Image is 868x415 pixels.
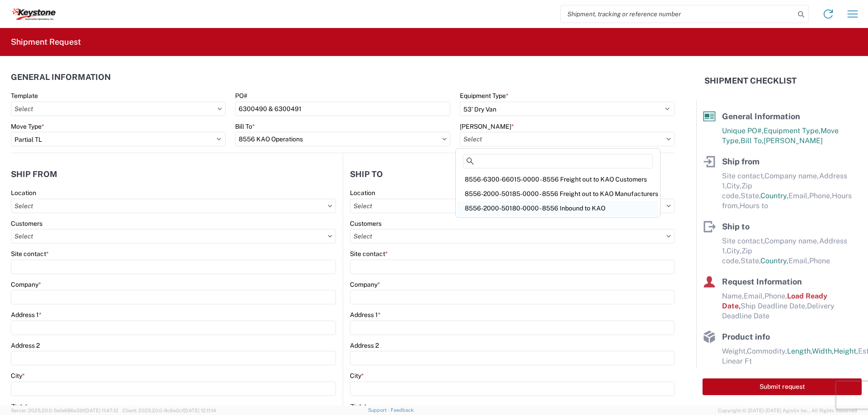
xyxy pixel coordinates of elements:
[123,408,216,413] span: Client: 2025.20.0-8c6e0cf
[561,5,795,23] input: Shipment, tracking or reference number
[11,280,41,289] label: Company
[722,292,744,300] span: Name,
[11,102,226,116] input: Select
[235,92,247,100] label: PO#
[722,277,802,286] span: Request Information
[460,122,514,131] label: [PERSON_NAME]
[809,191,832,200] span: Phone,
[85,408,118,413] span: [DATE] 11:47:12
[726,182,741,190] span: City,
[460,92,509,100] label: Equipment Type
[350,341,379,350] label: Address 2
[350,189,375,197] label: Location
[350,170,383,179] h2: Ship to
[722,332,770,341] span: Product info
[458,172,658,187] div: 8556-6300-66015-0000 - 8556 Freight out to KAO Customers
[764,172,819,180] span: Company name,
[11,341,40,350] label: Address 2
[11,189,36,197] label: Location
[744,292,764,300] span: Email,
[747,347,787,355] span: Commodity,
[11,229,336,243] input: Select
[11,92,38,100] label: Template
[11,170,57,179] h2: Ship from
[722,126,764,135] span: Unique PO#,
[11,199,336,213] input: Select
[11,250,49,258] label: Site contact
[350,250,388,258] label: Site contact
[350,229,675,243] input: Select
[741,136,764,145] span: Bill To,
[787,347,812,355] span: Length,
[764,292,787,300] span: Phone,
[834,347,858,355] span: Height,
[760,191,788,200] span: Country,
[460,132,675,146] input: Select
[235,122,255,131] label: Bill To
[764,136,823,145] span: [PERSON_NAME]
[704,75,797,86] h2: Shipment Checklist
[11,73,111,82] h2: General Information
[11,408,118,413] span: Server: 2025.20.0-5efa686e39f
[722,347,747,355] span: Weight,
[741,191,760,200] span: State,
[11,219,42,228] label: Customers
[722,172,764,180] span: Site contact,
[458,187,658,201] div: 8556-2000-50185-0000 - 8556 Freight out to KAO Manufacturers
[350,280,380,289] label: Company
[722,222,750,231] span: Ship to
[350,372,364,380] label: City
[788,191,809,200] span: Email,
[458,201,658,215] div: 8556-2000-50180-0000 - 8556 Inbound to KAO
[11,122,44,131] label: Move Type
[809,256,830,265] span: Phone
[764,237,819,245] span: Company name,
[812,347,834,355] span: Width,
[764,126,821,135] span: Equipment Type,
[11,37,81,47] h2: Shipment Request
[703,378,862,395] button: Submit request
[760,256,788,265] span: Country,
[235,132,450,146] input: Select
[722,112,800,121] span: General Information
[184,408,216,413] span: [DATE] 12:11:14
[350,402,369,410] label: Zip
[788,256,809,265] span: Email,
[11,372,25,380] label: City
[350,199,675,213] input: Select
[741,302,807,310] span: Ship Deadline Date,
[741,256,760,265] span: State,
[391,407,414,413] a: Feedback
[350,311,381,319] label: Address 1
[11,311,42,319] label: Address 1
[11,402,30,410] label: Zip
[350,219,382,228] label: Customers
[722,157,759,166] span: Ship from
[726,247,741,255] span: City,
[740,201,768,210] span: Hours to
[722,237,764,245] span: Site contact,
[368,407,391,413] a: Support
[718,406,857,415] span: Copyright © [DATE]-[DATE] Agistix Inc., All Rights Reserved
